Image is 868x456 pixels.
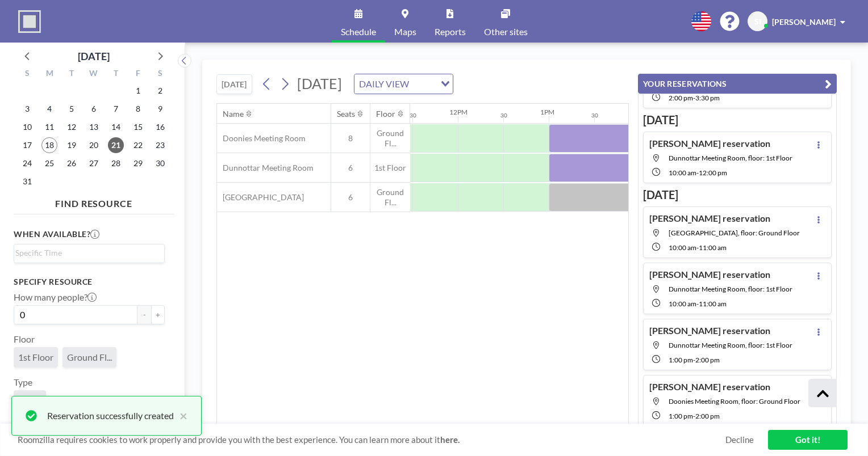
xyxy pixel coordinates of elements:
div: 1PM [540,108,554,116]
span: Thursday, August 21, 2025 [108,137,124,153]
div: 30 [500,112,507,119]
span: - [696,243,699,252]
div: 12PM [449,108,468,116]
div: S [149,67,171,82]
div: Seats [337,109,355,119]
span: Sunday, August 3, 2025 [19,101,35,117]
span: 6 [331,163,370,173]
span: Thursday, August 14, 2025 [108,119,124,135]
span: Thursday, August 7, 2025 [108,101,124,117]
span: Friday, August 8, 2025 [130,101,146,117]
a: Decline [725,434,754,445]
span: Tuesday, August 5, 2025 [64,101,80,117]
span: 2:00 PM [695,412,720,420]
div: Reservation successfully created [47,409,174,423]
h3: [DATE] [643,188,832,202]
span: 1st Floor [370,163,410,173]
span: Schedule [341,27,376,36]
div: T [105,67,127,82]
h4: [PERSON_NAME] reservation [649,381,770,392]
span: Maps [394,27,416,36]
span: Roomzilla requires cookies to work properly and provide you with the best experience. You can lea... [18,434,725,445]
span: Thursday, August 28, 2025 [108,155,124,171]
div: F [127,67,149,82]
span: - [693,412,695,420]
span: 1:00 PM [669,412,693,420]
span: Sunday, August 24, 2025 [19,155,35,171]
span: 11:00 AM [699,299,727,308]
span: Friday, August 22, 2025 [130,137,146,153]
span: Monday, August 25, 2025 [41,155,57,171]
h4: [PERSON_NAME] reservation [649,269,770,280]
span: Saturday, August 23, 2025 [152,137,168,153]
span: Saturday, August 9, 2025 [152,101,168,117]
span: Monday, August 4, 2025 [41,101,57,117]
div: T [61,67,83,82]
span: Dunnottar Meeting Room, floor: 1st Floor [669,341,792,349]
span: Saturday, August 30, 2025 [152,155,168,171]
span: Friday, August 29, 2025 [130,155,146,171]
span: Sunday, August 17, 2025 [19,137,35,153]
span: Wednesday, August 13, 2025 [86,119,102,135]
span: 11:00 AM [699,243,727,252]
span: - [693,356,695,364]
span: Doonies Meeting Room, floor: Ground Floor [669,397,800,406]
div: Search for option [354,74,453,94]
span: Saturday, August 16, 2025 [152,119,168,135]
span: 1st Floor [18,352,53,363]
span: Loirston Meeting Room, floor: Ground Floor [669,229,800,237]
span: - [696,299,699,308]
button: - [137,305,151,324]
div: Name [223,109,244,119]
div: Search for option [14,244,164,261]
span: 10:00 AM [669,168,696,177]
div: 30 [591,112,598,119]
h4: [PERSON_NAME] reservation [649,325,770,336]
span: Dunnottar Meeting Room [217,163,314,173]
span: - [693,94,695,102]
div: M [39,67,61,82]
span: Reports [435,27,466,36]
span: Wednesday, August 6, 2025 [86,101,102,117]
span: [GEOGRAPHIC_DATA] [217,192,304,202]
span: Tuesday, August 12, 2025 [64,119,80,135]
input: Search for option [412,77,434,91]
input: Search for option [15,247,158,259]
span: Friday, August 15, 2025 [130,119,146,135]
span: 3:30 PM [695,94,720,102]
span: 2:00 PM [695,356,720,364]
a: here. [440,434,460,445]
span: 2:00 PM [669,94,693,102]
span: [PERSON_NAME] [772,17,836,27]
div: W [83,67,105,82]
h4: FIND RESOURCE [14,193,174,209]
span: Wednesday, August 27, 2025 [86,155,102,171]
span: Sunday, August 10, 2025 [19,119,35,135]
span: Monday, August 18, 2025 [41,137,57,153]
span: 6 [331,192,370,202]
div: 30 [410,112,416,119]
span: 10:00 AM [669,243,696,252]
button: + [151,305,165,324]
span: Ground Fl... [370,187,410,207]
span: DAILY VIEW [357,77,411,91]
span: Monday, August 11, 2025 [41,119,57,135]
div: Floor [376,109,395,119]
div: [DATE] [78,48,110,64]
span: Doonies Meeting Room [217,133,306,143]
h3: [DATE] [643,113,832,127]
label: Type [14,377,32,388]
span: Saturday, August 2, 2025 [152,83,168,99]
span: Room [18,395,41,406]
label: How many people? [14,292,97,303]
span: Wednesday, August 20, 2025 [86,137,102,153]
span: Friday, August 1, 2025 [130,83,146,99]
button: [DATE] [216,74,252,94]
span: Ground Fl... [370,128,410,148]
span: 12:00 PM [699,168,727,177]
img: organization-logo [18,10,41,33]
span: Other sites [484,27,528,36]
button: YOUR RESERVATIONS [638,74,837,94]
h4: [PERSON_NAME] reservation [649,138,770,149]
span: 1:00 PM [669,356,693,364]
